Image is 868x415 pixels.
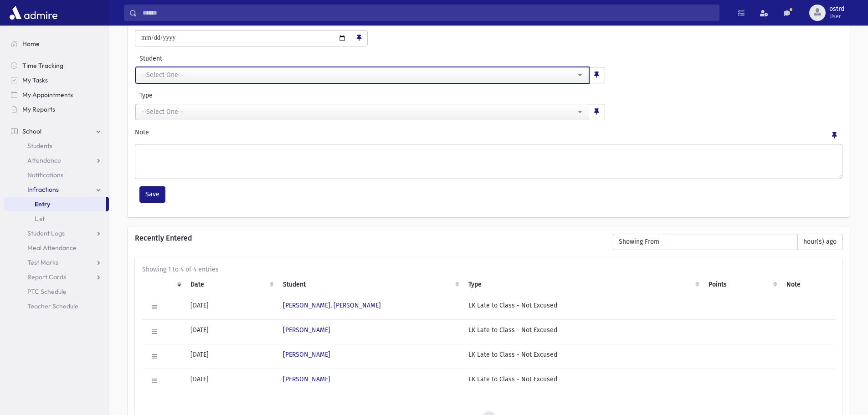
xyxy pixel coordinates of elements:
[4,211,109,226] a: List
[4,241,109,255] a: Meal Attendance
[27,156,61,164] span: Attendance
[4,138,109,153] a: Students
[35,200,50,208] span: Entry
[829,13,844,20] span: User
[4,153,109,168] a: Attendance
[22,105,55,113] span: My Reports
[463,274,703,295] th: Type: activate to sort column ascending
[22,61,63,70] span: Time Tracking
[137,5,719,21] input: Search
[283,302,381,309] a: [PERSON_NAME], [PERSON_NAME]
[135,234,604,242] h6: Recently Entered
[613,234,665,250] span: Showing From
[22,76,48,84] span: My Tasks
[797,234,842,250] span: hour(s) ago
[4,226,109,241] a: Student Logs
[185,344,277,369] td: [DATE]
[4,299,109,313] a: Teacher Schedule
[27,244,77,252] span: Meal Attendance
[135,91,370,100] label: Type
[7,4,60,22] img: AdmirePro
[463,344,703,369] td: LK Late to Class - Not Excused
[27,302,78,310] span: Teacher Schedule
[4,87,109,102] a: My Appointments
[185,319,277,344] td: [DATE]
[463,369,703,393] td: LK Late to Class - Not Excused
[135,54,448,63] label: Student
[22,40,40,48] span: Home
[142,265,835,274] div: Showing 1 to 4 of 4 entries
[27,185,59,194] span: Infractions
[185,274,277,295] th: Date: activate to sort column ascending
[703,274,781,295] th: Points: activate to sort column ascending
[135,104,589,120] button: --Select One--
[4,102,109,117] a: My Reports
[4,36,109,51] a: Home
[4,182,109,197] a: Infractions
[27,273,66,281] span: Report Cards
[27,229,65,237] span: Student Logs
[4,58,109,73] a: Time Tracking
[185,369,277,393] td: [DATE]
[4,197,106,211] a: Entry
[4,124,109,138] a: School
[35,215,45,223] span: List
[141,107,576,117] div: --Select One--
[463,295,703,319] td: LK Late to Class - Not Excused
[283,351,330,359] a: [PERSON_NAME]
[27,142,52,150] span: Students
[781,274,835,295] th: Note
[4,270,109,284] a: Report Cards
[22,127,41,135] span: School
[27,258,58,266] span: Test Marks
[463,319,703,344] td: LK Late to Class - Not Excused
[283,375,330,383] a: [PERSON_NAME]
[141,70,576,80] div: --Select One--
[135,128,149,140] label: Note
[27,287,67,296] span: PTC Schedule
[4,255,109,270] a: Test Marks
[277,274,463,295] th: Student: activate to sort column ascending
[4,284,109,299] a: PTC Schedule
[283,326,330,334] a: [PERSON_NAME]
[4,73,109,87] a: My Tasks
[135,67,589,83] button: --Select One--
[22,91,73,99] span: My Appointments
[27,171,63,179] span: Notifications
[829,5,844,13] span: ostrd
[4,168,109,182] a: Notifications
[139,186,165,203] button: Save
[185,295,277,319] td: [DATE]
